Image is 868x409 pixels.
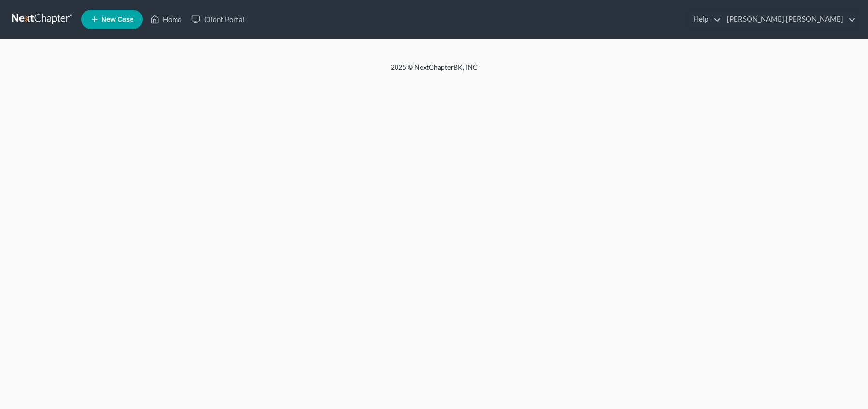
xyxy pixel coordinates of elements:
[689,11,721,28] a: Help
[81,10,143,29] new-legal-case-button: New Case
[146,11,187,28] a: Home
[187,11,250,28] a: Client Portal
[159,62,710,80] div: 2025 © NextChapterBK, INC
[722,11,856,28] a: [PERSON_NAME] [PERSON_NAME]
